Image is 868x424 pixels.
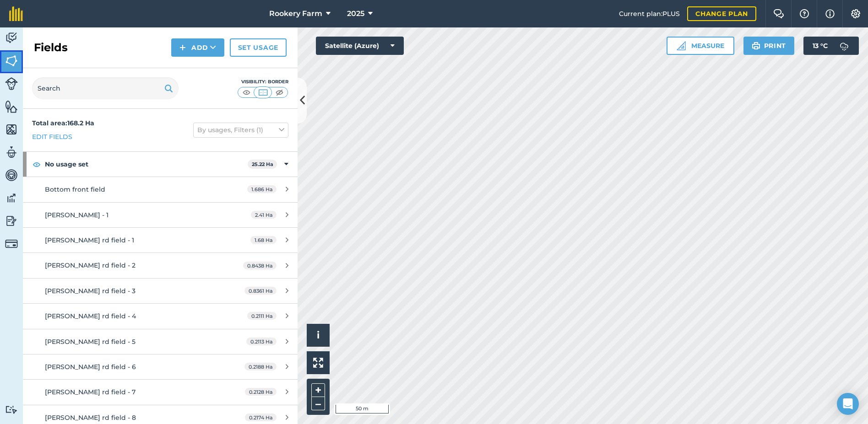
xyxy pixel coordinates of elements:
[799,9,810,18] img: A question mark icon
[23,354,298,379] a: [PERSON_NAME] rd field - 60.2188 Ha
[45,287,136,295] span: [PERSON_NAME] rd field - 3
[250,236,277,244] span: 1.68 Ha
[252,161,273,167] strong: 25.22 Ha
[32,132,72,142] a: Edit fields
[5,191,18,205] img: svg+xml;base64,PD94bWwgdmVyc2lvbj0iMS4wIiBlbmNvZGluZz0idXRmLTgiPz4KPCEtLSBHZW5lcmF0b3I6IEFkb2JlIE...
[5,54,18,68] img: svg+xml;base64,PHN2ZyB4bWxucz0iaHR0cDovL3d3dy53My5vcmcvMjAwMC9zdmciIHdpZHRoPSI1NiIgaGVpZ2h0PSI2MC...
[850,9,861,18] img: A cog icon
[5,100,18,113] img: svg+xml;base64,PHN2ZyB4bWxucz0iaHR0cDovL3d3dy53My5vcmcvMjAwMC9zdmciIHdpZHRoPSI1NiIgaGVpZ2h0PSI2MC...
[803,37,859,55] button: 13 °C
[257,88,269,97] img: svg+xml;base64,PHN2ZyB4bWxucz0iaHR0cDovL3d3dy53My5vcmcvMjAwMC9zdmciIHdpZHRoPSI1MCIgaGVpZ2h0PSI0MC...
[179,42,186,53] img: svg+xml;base64,PHN2ZyB4bWxucz0iaHR0cDovL3d3dy53My5vcmcvMjAwMC9zdmciIHdpZHRoPSIxNCIgaGVpZ2h0PSIyNC...
[307,324,330,347] button: i
[5,145,18,159] img: svg+xml;base64,PD94bWwgdmVyc2lvbj0iMS4wIiBlbmNvZGluZz0idXRmLTgiPz4KPCEtLSBHZW5lcmF0b3I6IEFkb2JlIE...
[243,262,277,269] span: 0.8438 Ha
[5,77,18,90] img: svg+xml;base64,PD94bWwgdmVyc2lvbj0iMS4wIiBlbmNvZGluZz0idXRmLTgiPz4KPCEtLSBHZW5lcmF0b3I6IEFkb2JlIE...
[171,38,224,57] button: Add
[23,253,298,278] a: [PERSON_NAME] rd field - 20.8438 Ha
[164,83,173,94] img: svg+xml;base64,PHN2ZyB4bWxucz0iaHR0cDovL3d3dy53My5vcmcvMjAwMC9zdmciIHdpZHRoPSIxOSIgaGVpZ2h0PSIyNC...
[667,37,734,55] button: Measure
[317,329,320,341] span: i
[244,287,277,295] span: 0.8361 Ha
[245,413,277,421] span: 0.2174 Ha
[45,211,108,219] span: [PERSON_NAME] - 1
[813,37,828,55] span: 13 ° C
[45,236,134,244] span: [PERSON_NAME] rd field - 1
[245,388,277,396] span: 0.2128 Ha
[34,40,68,55] h2: Fields
[311,383,325,397] button: +
[45,388,136,396] span: [PERSON_NAME] rd field - 7
[5,214,18,228] img: svg+xml;base64,PD94bWwgdmVyc2lvbj0iMS4wIiBlbmNvZGluZz0idXRmLTgiPz4KPCEtLSBHZW5lcmF0b3I6IEFkb2JlIE...
[45,413,136,422] span: [PERSON_NAME] rd field - 8
[5,31,18,45] img: svg+xml;base64,PD94bWwgdmVyc2lvbj0iMS4wIiBlbmNvZGluZz0idXRmLTgiPz4KPCEtLSBHZW5lcmF0b3I6IEFkb2JlIE...
[5,123,18,136] img: svg+xml;base64,PHN2ZyB4bWxucz0iaHR0cDovL3d3dy53My5vcmcvMjAwMC9zdmciIHdpZHRoPSI1NiIgaGVpZ2h0PSI2MC...
[244,363,277,370] span: 0.2188 Ha
[5,405,18,414] img: svg+xml;base64,PD94bWwgdmVyc2lvbj0iMS4wIiBlbmNvZGluZz0idXRmLTgiPz4KPCEtLSBHZW5lcmF0b3I6IEFkb2JlIE...
[45,312,136,320] span: [PERSON_NAME] rd field - 4
[23,304,298,328] a: [PERSON_NAME] rd field - 40.2111 Ha
[837,393,859,415] div: Open Intercom Messenger
[347,8,364,19] span: 2025
[316,37,404,55] button: Satellite (Azure)
[677,41,686,50] img: Ruler icon
[5,237,18,250] img: svg+xml;base64,PD94bWwgdmVyc2lvbj0iMS4wIiBlbmNvZGluZz0idXRmLTgiPz4KPCEtLSBHZW5lcmF0b3I6IEFkb2JlIE...
[241,88,252,97] img: svg+xml;base64,PHN2ZyB4bWxucz0iaHR0cDovL3d3dy53My5vcmcvMjAwMC9zdmciIHdpZHRoPSI1MCIgaGVpZ2h0PSI0MC...
[23,228,298,252] a: [PERSON_NAME] rd field - 11.68 Ha
[247,185,277,193] span: 1.686 Ha
[687,6,756,21] a: Change plan
[237,78,288,86] div: Visibility: Border
[247,312,277,320] span: 0.2111 Ha
[773,9,784,18] img: Two speech bubbles overlapping with the left bubble in the forefront
[752,40,760,51] img: svg+xml;base64,PHN2ZyB4bWxucz0iaHR0cDovL3d3dy53My5vcmcvMjAwMC9zdmciIHdpZHRoPSIxOSIgaGVpZ2h0PSIyNC...
[835,37,853,55] img: svg+xml;base64,PD94bWwgdmVyc2lvbj0iMS4wIiBlbmNvZGluZz0idXRmLTgiPz4KPCEtLSBHZW5lcmF0b3I6IEFkb2JlIE...
[45,363,136,371] span: [PERSON_NAME] rd field - 6
[45,338,136,346] span: [PERSON_NAME] rd field - 5
[32,77,179,99] input: Search
[45,261,136,269] span: [PERSON_NAME] rd field - 2
[246,338,277,345] span: 0.2113 Ha
[251,211,277,219] span: 2.41 Ha
[23,152,298,177] div: No usage set25.22 Ha
[23,380,298,404] a: [PERSON_NAME] rd field - 70.2128 Ha
[45,152,248,177] strong: No usage set
[45,185,105,193] span: Bottom front field
[33,159,41,170] img: svg+xml;base64,PHN2ZyB4bWxucz0iaHR0cDovL3d3dy53My5vcmcvMjAwMC9zdmciIHdpZHRoPSIxOCIgaGVpZ2h0PSIyNC...
[269,8,322,19] span: Rookery Farm
[23,279,298,303] a: [PERSON_NAME] rd field - 30.8361 Ha
[9,6,23,21] img: fieldmargin Logo
[619,9,680,19] span: Current plan : PLUS
[230,38,287,57] a: Set usage
[23,177,298,202] a: Bottom front field1.686 Ha
[193,123,288,137] button: By usages, Filters (1)
[23,329,298,354] a: [PERSON_NAME] rd field - 50.2113 Ha
[743,37,795,55] button: Print
[23,203,298,227] a: [PERSON_NAME] - 12.41 Ha
[825,8,835,19] img: svg+xml;base64,PHN2ZyB4bWxucz0iaHR0cDovL3d3dy53My5vcmcvMjAwMC9zdmciIHdpZHRoPSIxNyIgaGVpZ2h0PSIxNy...
[311,397,325,410] button: –
[32,119,94,127] strong: Total area : 168.2 Ha
[274,88,285,97] img: svg+xml;base64,PHN2ZyB4bWxucz0iaHR0cDovL3d3dy53My5vcmcvMjAwMC9zdmciIHdpZHRoPSI1MCIgaGVpZ2h0PSI0MC...
[5,168,18,182] img: svg+xml;base64,PD94bWwgdmVyc2lvbj0iMS4wIiBlbmNvZGluZz0idXRmLTgiPz4KPCEtLSBHZW5lcmF0b3I6IEFkb2JlIE...
[313,358,323,368] img: Four arrows, one pointing top left, one top right, one bottom right and the last bottom left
